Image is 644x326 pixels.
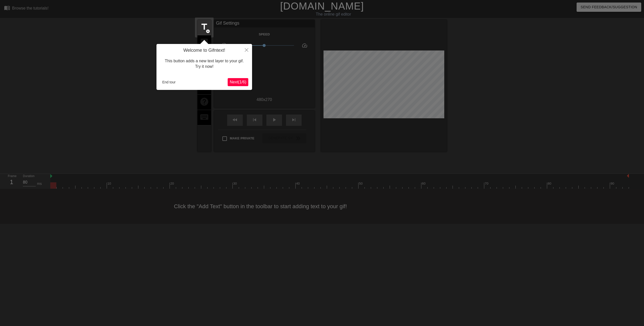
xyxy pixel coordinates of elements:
button: Close [241,44,252,56]
button: Next [228,78,248,86]
h4: Welcome to Gifntext! [160,48,248,53]
button: End tour [160,78,178,86]
div: This button adds a new text layer to your gif. Try it now! [160,53,248,75]
span: Next ( 1 / 6 ) [230,80,246,84]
